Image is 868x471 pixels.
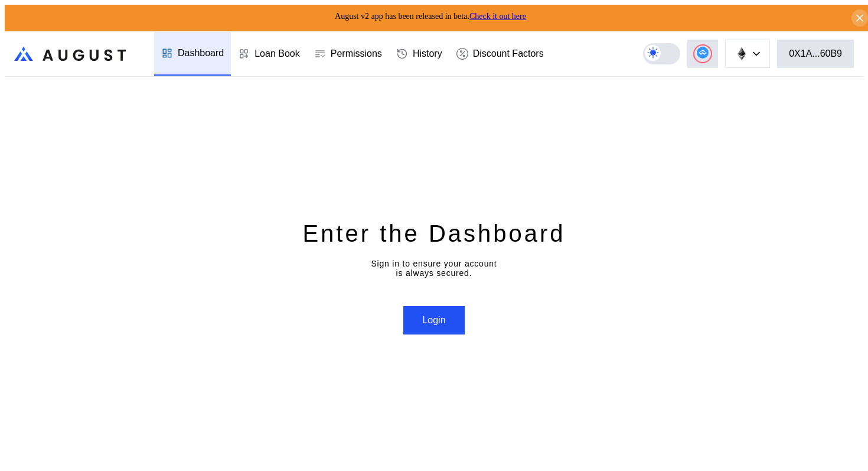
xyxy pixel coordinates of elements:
a: Discount Factors [449,32,551,76]
a: History [389,32,449,76]
a: Check it out here [469,12,526,21]
span: August v2 app has been released in beta. [335,12,526,21]
button: Login [403,306,464,334]
div: Permissions [331,48,382,59]
div: Sign in to ensure your account is always secured. [371,259,497,278]
button: 0X1A...60B9 [777,40,854,68]
a: Permissions [307,32,389,76]
div: Discount Factors [473,48,544,59]
img: chain logo [735,47,748,60]
div: Dashboard [178,48,224,59]
div: 0X1A...60B9 [789,48,842,59]
a: Dashboard [154,32,231,76]
button: chain logo [725,40,770,68]
div: History [413,48,442,59]
a: Loan Book [231,32,307,76]
div: Enter the Dashboard [302,218,565,249]
div: Loan Book [254,48,300,59]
